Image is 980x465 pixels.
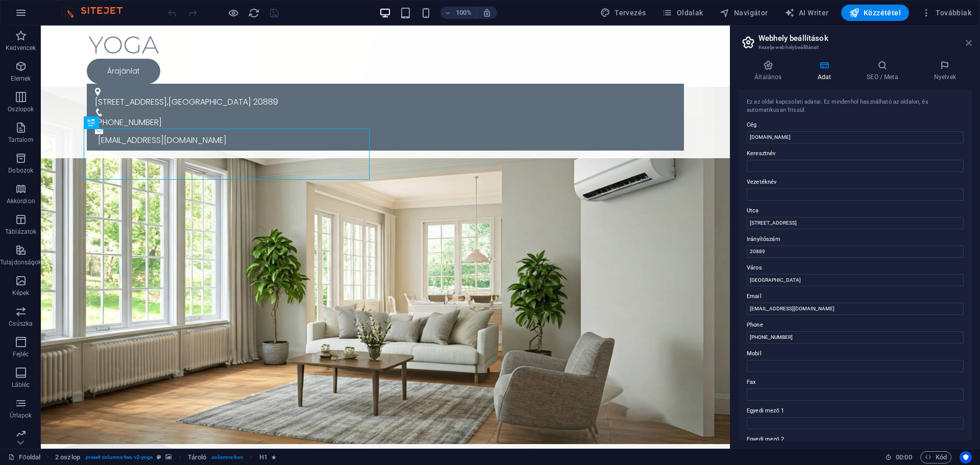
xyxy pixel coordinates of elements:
button: Tervezés [596,5,650,21]
p: Elemek [11,75,31,83]
label: Egyedi mező 1 [747,405,964,417]
p: Oszlopok [8,105,34,113]
h4: Nyelvek [918,60,972,82]
p: Kedvencek [6,44,36,52]
span: AI Writer [785,8,829,18]
p: Akkordion [7,197,35,205]
span: . columns-box [210,451,243,463]
span: [PHONE_NUMBER] [54,91,121,103]
label: Város [747,262,964,274]
p: Tartalom [8,136,34,144]
span: Tervezés [600,8,646,18]
div: Ez az oldal kapcsolati adatai. Ez mindenhol használható az oldalon, és automatikusan frissül. [747,98,964,115]
p: Képek [12,289,30,297]
span: [GEOGRAPHIC_DATA] [128,70,210,82]
span: Kattintson a kijelöléshez. Dupla kattintás az szerkesztéshez [188,451,207,463]
span: : [903,453,904,461]
button: Navigátor [716,5,772,21]
label: Cég [747,119,964,131]
label: Irányítószám [747,233,964,246]
label: Keresztnév [747,148,964,160]
p: Lábléc [12,381,30,389]
span: [STREET_ADDRESS] [54,70,126,82]
label: Phone [747,319,964,331]
p: Táblázatok [5,228,36,236]
h6: 100% [456,7,472,19]
p: Dobozok [8,166,33,175]
img: Editor Logo [59,7,135,19]
label: Vezetéknév [747,176,964,188]
label: Fax [747,376,964,388]
span: Navigátor [720,8,768,18]
nav: breadcrumb [55,451,276,463]
label: Email [747,290,964,303]
p: Fejléc [13,350,29,358]
label: Utca [747,205,964,217]
p: Űrlapok [10,411,32,420]
label: Mobil [747,348,964,360]
span: . preset-columns-two-v2-yoga [84,451,153,463]
button: Kód [920,451,951,463]
span: Oldalak [662,8,703,18]
h4: Általános [739,60,801,82]
button: reload [248,7,260,19]
span: Kattintson a kijelöléshez. Dupla kattintás az szerkesztéshez [55,451,80,463]
span: Kód [925,451,947,463]
p: Csúszka [9,320,33,328]
button: Továbbiak [917,5,975,21]
span: 00 00 [896,451,912,463]
h3: Kezelje webhelybeállításait [758,43,951,52]
h4: Adat [801,60,851,82]
span: Kattintson a kijelöléshez. Dupla kattintás az szerkesztéshez [259,451,267,463]
h6: Munkamenet idő [885,451,912,463]
button: Oldalak [658,5,707,21]
span: Közzététel [849,8,901,18]
i: Ez az elem egy testreszabható előre beállítás [157,454,161,460]
button: AI Writer [780,5,833,21]
i: Az elem animációt tartalmaz [272,454,276,460]
label: Egyedi mező 2 [747,433,964,446]
h4: SEO / Meta [851,60,918,82]
a: [EMAIL_ADDRESS][DOMAIN_NAME] [57,109,186,120]
button: 100% [440,7,477,19]
p: , [54,70,627,83]
button: Usercentrics [960,451,972,463]
a: Kattintson a kijelölés megszüntetéséhez. Dupla kattintás az oldalak megnyitásához [8,451,40,463]
span: 20889 [212,70,237,82]
i: Ez az elem hátteret tartalmaz [165,454,171,460]
span: Továbbiak [921,8,971,18]
h2: Webhely beállítások [758,34,972,43]
button: Közzététel [841,5,909,21]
